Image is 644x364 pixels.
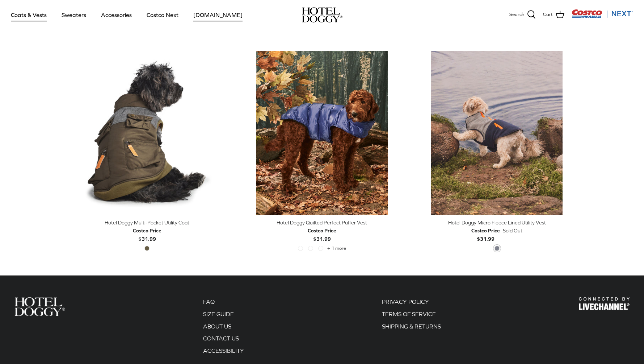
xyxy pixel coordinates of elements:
[240,219,404,227] div: Hotel Doggy Quilted Perfect Puffer Vest
[203,298,215,305] a: FAQ
[240,51,404,215] a: Hotel Doggy Quilted Perfect Puffer Vest
[133,227,161,235] div: Costco Price
[203,335,239,342] a: CONTACT US
[308,227,336,235] div: Costco Price
[65,219,229,227] div: Hotel Doggy Multi-Pocket Utility Coat
[302,7,342,22] a: hoteldoggy.com hoteldoggycom
[509,11,524,18] span: Search
[240,219,404,243] a: Hotel Doggy Quilted Perfect Puffer Vest Costco Price$31.99
[415,219,579,243] a: Hotel Doggy Micro Fleece Lined Utility Vest Costco Price$31.99 Sold Out
[382,323,441,330] a: SHIPPING & RETURNS
[65,219,229,243] a: Hotel Doggy Multi-Pocket Utility Coat Costco Price$31.99
[509,10,536,20] a: Search
[543,10,564,20] a: Cart
[543,11,553,18] span: Cart
[579,297,630,310] img: Hotel Doggy Costco Next
[415,51,579,215] a: Hotel Doggy Micro Fleece Lined Utility Vest
[572,14,633,19] a: Visit Costco Next
[471,227,500,235] div: Costco Price
[196,297,251,358] div: Secondary navigation
[65,51,229,215] a: Hotel Doggy Multi-Pocket Utility Coat
[302,7,342,22] img: hoteldoggycom
[14,297,65,316] img: Hotel Doggy Costco Next
[308,227,336,241] b: $31.99
[94,3,138,27] a: Accessories
[203,347,244,354] a: ACCESSIBILITY
[415,219,579,227] div: Hotel Doggy Micro Fleece Lined Utility Vest
[503,227,522,235] span: Sold Out
[382,298,429,305] a: PRIVACY POLICY
[382,311,436,317] a: TERMS OF SERVICE
[375,297,448,358] div: Secondary navigation
[203,311,234,317] a: SIZE GUIDE
[327,246,346,251] span: + 1 more
[572,9,633,18] img: Costco Next
[55,3,93,27] a: Sweaters
[187,3,249,27] a: [DOMAIN_NAME]
[4,3,53,27] a: Coats & Vests
[203,323,231,330] a: ABOUT US
[133,227,161,241] b: $31.99
[140,3,185,27] a: Costco Next
[471,227,500,241] b: $31.99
